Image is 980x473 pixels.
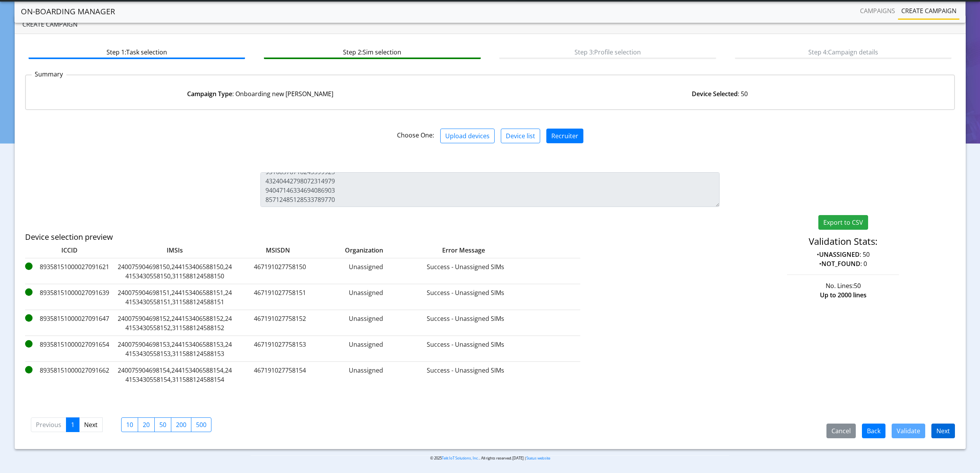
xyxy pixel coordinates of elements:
[499,44,716,59] btn: Step 3: Profile selection
[328,366,405,384] label: Unassigned
[66,417,79,432] a: 1
[25,288,114,307] label: 89358151000027091639
[25,246,114,255] label: ICCID
[725,281,961,290] div: No. Lines:
[236,246,309,255] label: MSISDN
[251,455,729,461] p: © 2025 . All rights reserved.[DATE] |
[735,44,951,59] btn: Step 4: Campaign details
[526,456,550,461] a: Status website
[29,44,245,59] btn: Step 1: Task selection
[408,340,524,358] label: Success - Unassigned SIMs
[440,129,495,143] button: Upload devices
[819,250,860,259] strong: UNASSIGNED
[408,262,524,281] label: Success - Unassigned SIMs
[490,89,950,98] div: : 50
[862,424,885,438] button: Back
[117,262,233,281] label: 240075904698150,244153406588150,244153430558150,311588124588150
[236,262,324,281] label: 467191027758150
[725,290,961,300] div: Up to 2000 lines
[191,417,211,432] label: 500
[731,236,955,247] h4: Validation Stats:
[328,340,405,358] label: Unassigned
[138,417,155,432] label: 20
[171,417,191,432] label: 200
[821,259,860,268] strong: NOT_FOUND
[692,90,738,98] strong: Device Selected
[854,281,861,290] span: 50
[328,288,405,307] label: Unassigned
[546,129,583,143] button: Recruiter
[25,232,645,242] h5: Device selection preview
[898,3,960,19] a: Create campaign
[408,314,524,332] label: Success - Unassigned SIMs
[117,340,233,358] label: 240075904698153,244153406588153,244153430558153,311588124588153
[25,262,114,281] label: 89358151000027091621
[117,288,233,307] label: 240075904698151,244153406588151,244153430558151,311588124588151
[15,15,966,34] div: Create campaign
[154,417,171,432] label: 50
[818,215,868,230] button: Export to CSV
[21,4,115,19] a: On-Boarding Manager
[117,314,233,332] label: 240075904698152,244153406588152,244153430558152,311588124588152
[931,424,955,438] button: Next
[328,262,405,281] label: Unassigned
[32,70,66,79] p: Summary
[236,366,324,384] label: 467191027758154
[328,314,405,332] label: Unassigned
[236,340,324,358] label: 467191027758153
[892,424,925,438] button: Validate
[121,417,138,432] label: 10
[25,366,114,384] label: 89358151000027091662
[117,246,233,255] label: IMSIs
[408,288,524,307] label: Success - Unassigned SIMs
[857,3,898,19] a: Campaigns
[25,314,114,332] label: 89358151000027091647
[264,44,480,59] btn: Step 2: Sim selection
[236,288,324,307] label: 467191027758151
[79,417,103,432] a: Next
[501,129,540,143] button: Device list
[187,90,232,98] strong: Campaign Type
[397,131,434,139] span: Choose One:
[826,424,856,438] button: Cancel
[30,89,490,98] div: : Onboarding new [PERSON_NAME]
[392,246,508,255] label: Error Message
[117,366,233,384] label: 240075904698154,244153406588154,244153430558154,311588124588154
[731,250,955,259] p: • : 50
[442,456,479,461] a: Telit IoT Solutions, Inc.
[312,246,389,255] label: Organization
[731,259,955,268] p: • : 0
[236,314,324,332] label: 467191027758152
[408,366,524,384] label: Success - Unassigned SIMs
[25,340,114,358] label: 89358151000027091654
